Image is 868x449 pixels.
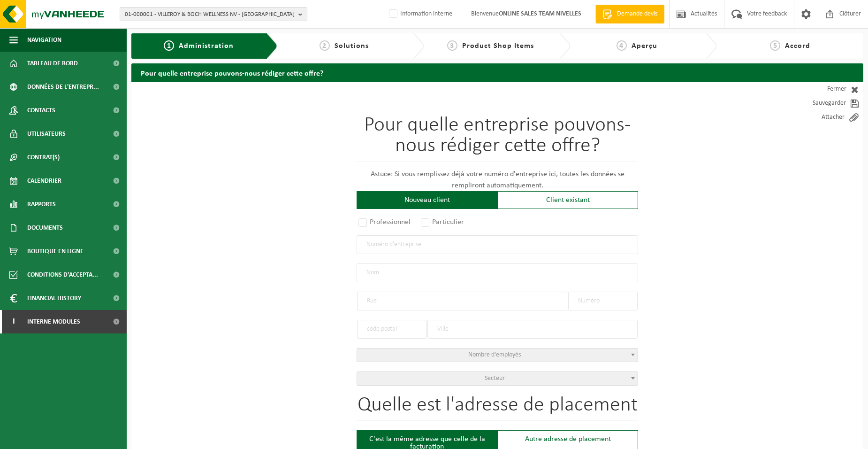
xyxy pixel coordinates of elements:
h1: Pour quelle entreprise pouvons-nous rédiger cette offre? [357,115,638,162]
span: 1 [164,40,174,51]
span: I [9,310,18,333]
a: Fermer [779,82,863,96]
button: 01-000001 - VILLEROY & BOCH WELLNESS NV - [GEOGRAPHIC_DATA] [120,7,307,21]
h2: Pour quelle entreprise pouvons-nous rédiger cette offre? [131,63,863,82]
div: Nouveau client [357,191,497,209]
input: code postal [357,320,426,339]
a: 4Aperçu [575,40,698,52]
span: 2 [320,40,330,51]
input: Numéro d'entreprise [357,235,638,254]
span: Aperçu [632,42,657,50]
label: Information interne [387,7,452,21]
span: Accord [785,42,810,50]
input: Nom [357,263,638,282]
span: 5 [770,40,780,51]
span: Solutions [335,42,369,50]
span: Interne modules [27,310,80,333]
span: Contrat(s) [27,146,60,169]
input: Ville [427,320,638,339]
a: Attacher [779,110,863,124]
span: 4 [617,40,627,51]
span: Navigation [27,28,61,52]
span: Utilisateurs [27,122,66,146]
a: Sauvegarder [779,96,863,110]
span: Financial History [27,286,81,310]
span: Documents [27,216,63,240]
span: Rapports [27,193,56,216]
span: Données de l'entrepr... [27,75,99,99]
a: 1Administration [138,40,259,52]
span: Calendrier [27,169,61,193]
span: Tableau de bord [27,52,78,75]
p: Astuce: Si vous remplissez déjà votre numéro d'entreprise ici, toutes les données se rempliront a... [357,169,638,191]
a: Demande devis [595,5,664,23]
label: Particulier [419,216,467,229]
span: 3 [447,40,457,51]
label: Professionnel [357,216,413,229]
a: 3Product Shop Items [429,40,552,52]
span: Product Shop Items [462,42,534,50]
span: 01-000001 - VILLEROY & BOCH WELLNESS NV - [GEOGRAPHIC_DATA] [125,8,295,22]
span: Contacts [27,99,55,122]
span: Boutique en ligne [27,240,84,263]
input: Numéro [568,292,638,310]
strong: ONLINE SALES TEAM NIVELLES [499,10,581,17]
span: Nombre d'employés [468,351,521,358]
a: 2Solutions [282,40,405,52]
h1: Quelle est l'adresse de placement [357,395,638,421]
input: Rue [357,292,567,310]
span: Secteur [485,375,505,382]
a: 5Accord [722,40,859,52]
div: Client existant [497,191,638,209]
span: Administration [179,42,234,50]
span: Demande devis [615,9,660,19]
span: Conditions d'accepta... [27,263,98,286]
